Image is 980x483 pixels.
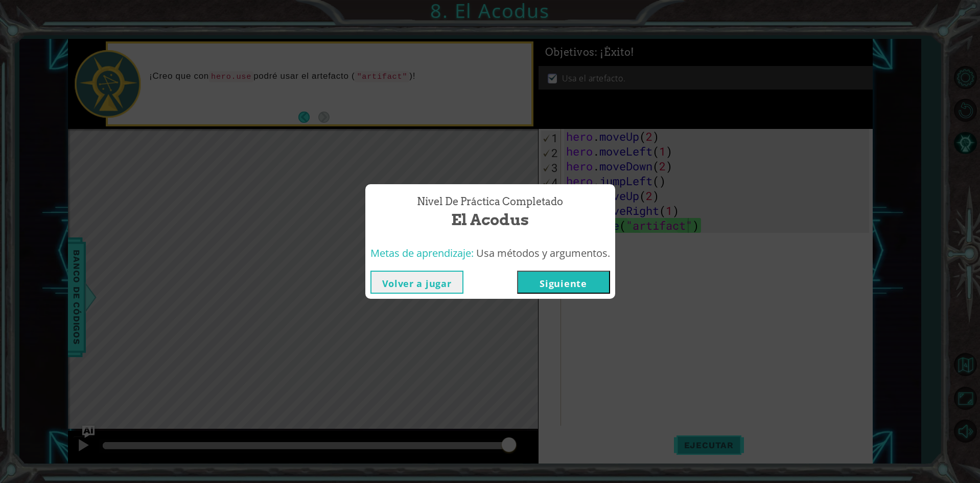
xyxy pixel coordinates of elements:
[417,194,563,209] span: Nivel de práctica Completado
[517,271,610,294] button: Siguiente
[370,246,474,260] span: Metas de aprendizaje:
[370,271,463,294] button: Volver a jugar
[476,246,610,260] span: Usa métodos y argumentos.
[451,209,529,231] span: El Acodus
